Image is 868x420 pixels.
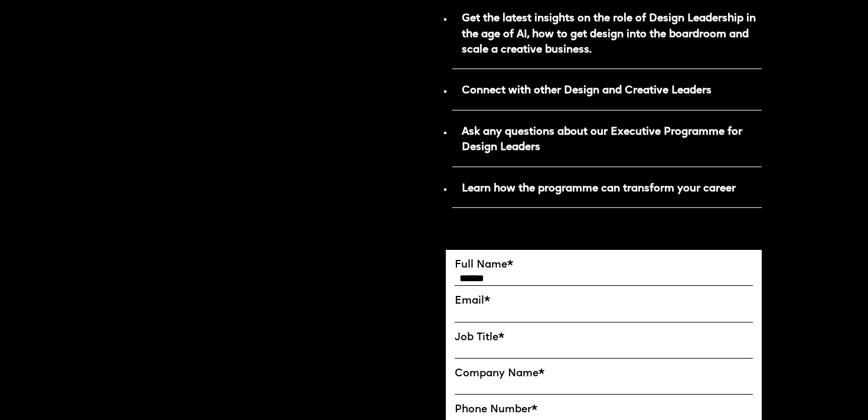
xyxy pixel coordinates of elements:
label: Email [455,295,753,307]
label: Full Name [455,259,753,271]
strong: Learn how the programme can transform your career [462,184,736,194]
strong: Connect with other Design and Creative Leaders [462,86,712,96]
label: Company Name [455,367,753,380]
strong: Get the latest insights on the role of Design Leadership in the age of AI, how to get design into... [462,14,756,55]
label: Phone Number* [455,403,753,416]
strong: Ask any questions about our Executive Programme for Design Leaders [462,127,742,152]
label: Job Title [455,331,753,344]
